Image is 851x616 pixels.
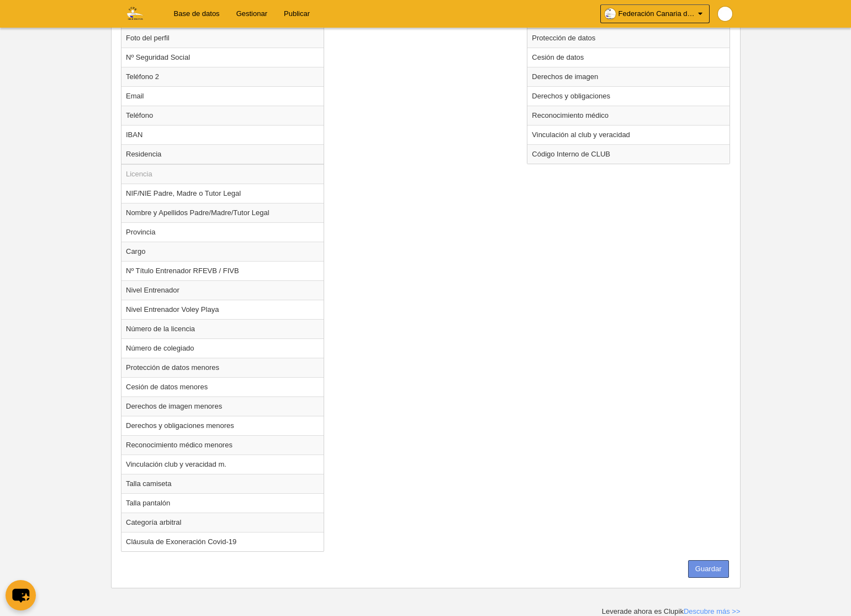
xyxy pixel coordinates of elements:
[121,106,324,125] td: Teléfono
[121,261,324,280] td: Nº Título Entrenador RFEVB / FIVB
[121,125,324,144] td: IBAN
[121,300,324,319] td: Nivel Entrenador Voley Playa
[121,184,324,203] td: NIF/NIE Padre, Madre o Tutor Legal
[684,607,741,615] a: Descubre más >>
[111,7,157,20] img: Federación Canaria de Voleibol
[121,203,324,222] td: Nombre y Apellidos Padre/Madre/Tutor Legal
[121,242,324,261] td: Cargo
[121,358,324,377] td: Protección de datos menores
[121,435,324,455] td: Reconocimiento médico menores
[121,532,324,551] td: Cláusula de Exoneración Covid-19
[121,474,324,493] td: Talla camiseta
[527,86,730,106] td: Derechos y obligaciones
[121,86,324,106] td: Email
[121,67,324,86] td: Teléfono 2
[121,416,324,435] td: Derechos y obligaciones menores
[718,7,732,21] img: Pap9wwVNPjNR.30x30.jpg
[605,8,616,19] img: OaKdMG7jwavG.30x30.jpg
[121,338,324,358] td: Número de colegiado
[527,106,730,125] td: Reconocimiento médico
[121,144,324,164] td: Residencia
[121,48,324,67] td: Nº Seguridad Social
[121,222,324,242] td: Provincia
[600,4,710,23] a: Federación Canaria de Voleibol
[121,319,324,338] td: Número de la licencia
[121,455,324,474] td: Vinculación club y veracidad m.
[527,125,730,144] td: Vinculación al club y veracidad
[121,28,324,48] td: Foto del perfil
[527,28,730,48] td: Protección de datos
[121,377,324,396] td: Cesión de datos menores
[6,580,36,610] button: chat-button
[121,513,324,532] td: Categoría arbitral
[688,560,729,578] button: Guardar
[527,48,730,67] td: Cesión de datos
[527,67,730,86] td: Derechos de imagen
[121,164,324,184] td: Licencia
[121,396,324,416] td: Derechos de imagen menores
[619,8,696,19] span: Federación Canaria de Voleibol
[121,280,324,300] td: Nivel Entrenador
[121,493,324,513] td: Talla pantalón
[527,144,730,164] td: Código Interno de CLUB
